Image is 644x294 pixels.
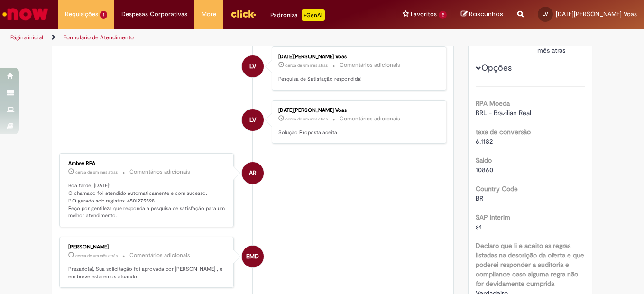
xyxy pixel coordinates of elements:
[249,162,257,184] span: AR
[64,34,134,41] a: Formulário de Atendimento
[1,5,50,24] img: ServiceNow
[7,29,422,46] ul: Trilhas de página
[249,109,256,131] span: LV
[476,109,531,117] span: BRL - Brazilian Real
[340,115,400,123] small: Comentários adicionais
[476,165,493,174] span: 10860
[100,11,107,19] span: 1
[249,55,256,78] span: LV
[537,37,575,55] time: 24/07/2025 14:45:04
[75,253,118,258] span: cerca de um mês atrás
[68,182,226,220] p: Boa tarde, [DATE]! O chamado foi atendido automaticamente e com sucesso. P.O gerado sob registro:...
[278,75,436,83] p: Pesquisa de Satisfação respondida!
[476,241,584,288] b: Declaro que li e aceito as regras listadas na descrição da oferta e que poderei responder a audit...
[270,9,325,21] div: Padroniza
[476,99,510,108] b: RPA Moeda
[230,7,256,21] img: click_logo_yellow_360x200.png
[476,213,510,221] b: SAP Interim
[469,9,503,18] span: Rascunhos
[461,10,503,19] a: Rascunhos
[476,156,492,165] b: Saldo
[129,251,190,259] small: Comentários adicionais
[242,109,264,131] div: Lucia Vilhas Voas
[68,244,226,250] div: [PERSON_NAME]
[68,161,226,166] div: Ambev RPA
[129,168,190,176] small: Comentários adicionais
[476,222,482,231] span: s4
[285,116,328,122] span: cerca de um mês atrás
[242,162,264,184] div: Ambev RPA
[242,246,264,267] div: Edilson Moreira Do Cabo Souza
[278,129,436,137] p: Solução Proposta aceita.
[543,11,548,17] span: LV
[121,9,187,19] span: Despesas Corporativas
[285,63,328,68] time: 28/07/2025 11:53:28
[411,9,437,19] span: Favoritos
[285,116,328,122] time: 28/07/2025 11:53:20
[242,55,264,77] div: Lucia Vilhas Voas
[476,184,518,193] b: Country Code
[278,108,436,113] div: [DATE][PERSON_NAME] Voas
[65,9,98,19] span: Requisições
[10,34,43,41] a: Página inicial
[476,194,483,202] span: BR
[68,266,226,280] p: Prezado(a), Sua solicitação foi aprovada por [PERSON_NAME] , e em breve estaremos atuando.
[285,63,328,68] span: cerca de um mês atrás
[302,9,325,21] p: +GenAi
[278,54,436,60] div: [DATE][PERSON_NAME] Voas
[556,10,637,18] span: [DATE][PERSON_NAME] Voas
[439,11,447,19] span: 2
[75,169,118,175] time: 24/07/2025 15:30:28
[537,37,575,55] span: cerca de um mês atrás
[75,169,118,175] span: cerca de um mês atrás
[340,61,400,69] small: Comentários adicionais
[476,137,493,146] span: 6.1182
[476,128,531,136] b: taxa de conversão
[75,253,118,258] time: 24/07/2025 15:00:10
[246,245,259,268] span: EMD
[202,9,216,19] span: More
